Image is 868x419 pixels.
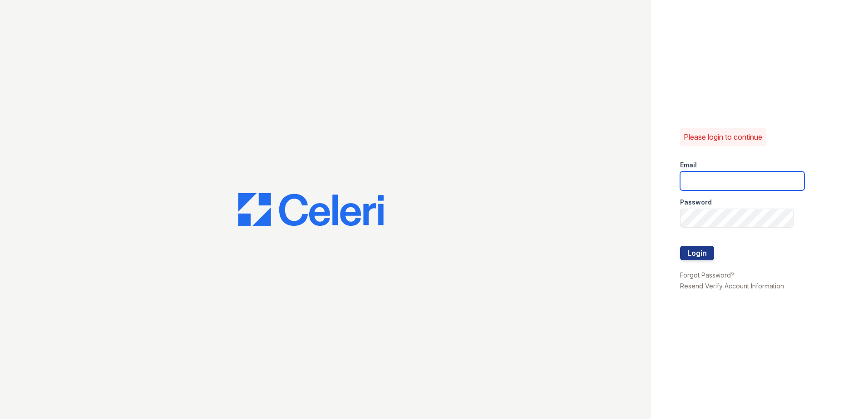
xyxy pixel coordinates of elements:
a: Forgot Password? [680,271,734,279]
img: CE_Logo_Blue-a8612792a0a2168367f1c8372b55b34899dd931a85d93a1a3d3e32e68fde9ad4.png [238,193,384,226]
p: Please login to continue [684,132,762,142]
label: Email [680,161,697,170]
button: Login [680,246,714,260]
label: Password [680,198,712,207]
a: Resend Verify Account Information [680,282,784,290]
